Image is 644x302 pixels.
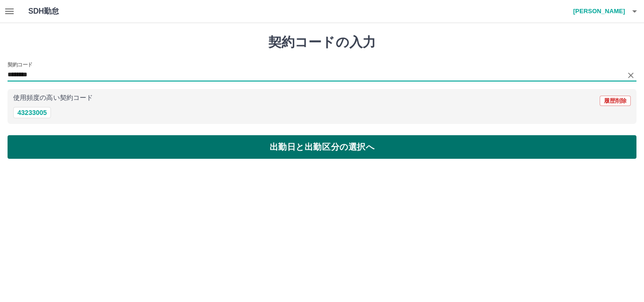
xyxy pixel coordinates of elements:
button: 履歴削除 [600,96,631,106]
button: Clear [624,69,637,82]
button: 43233005 [13,107,51,118]
h1: 契約コードの入力 [8,34,636,50]
h2: 契約コード [8,61,33,68]
p: 使用頻度の高い契約コード [13,95,93,101]
button: 出勤日と出勤区分の選択へ [8,135,636,159]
